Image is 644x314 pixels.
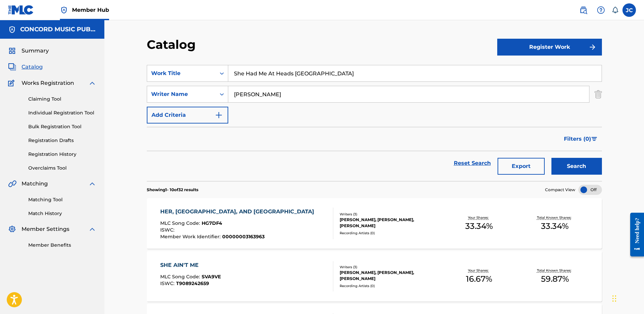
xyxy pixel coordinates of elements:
[579,6,587,14] img: search
[595,86,602,103] img: Delete Criterion
[28,242,96,249] a: Member Benefits
[612,7,618,13] div: Notifications
[160,280,176,286] span: ISWC :
[22,47,49,55] span: Summary
[597,6,605,14] img: help
[22,79,74,87] span: Works Registration
[8,63,43,71] a: CatalogCatalog
[498,158,545,175] button: Export
[28,137,96,144] a: Registration Drafts
[20,26,96,33] h5: CONCORD MUSIC PUBLISHING LLC
[497,39,602,56] button: Register Work
[466,273,492,285] span: 16.67 %
[28,151,96,158] a: Registration History
[340,212,441,217] div: Writers ( 3 )
[340,217,441,229] div: [PERSON_NAME], [PERSON_NAME], [PERSON_NAME]
[610,282,644,314] iframe: Chat Widget
[537,215,573,220] p: Total Known Shares:
[340,270,441,282] div: [PERSON_NAME], [PERSON_NAME], [PERSON_NAME]
[160,227,176,233] span: ISWC :
[340,231,441,236] div: Recording Artists ( 0 )
[8,5,34,15] img: MLC Logo
[88,180,96,188] img: expand
[28,96,96,103] a: Claiming Tool
[147,37,199,52] h2: Catalog
[622,3,636,17] div: User Menu
[88,225,96,233] img: expand
[151,69,212,77] div: Work Title
[88,79,96,87] img: expand
[340,265,441,270] div: Writers ( 3 )
[340,283,441,288] div: Recording Artists ( 0 )
[8,225,16,233] img: Member Settings
[577,3,590,17] a: Public Search
[625,208,644,262] iframe: Resource Center
[8,26,16,34] img: Accounts
[160,261,221,269] div: SHE AIN'T ME
[147,107,228,124] button: Add Criteria
[28,165,96,172] a: Overclaims Tool
[594,3,608,17] div: Help
[8,63,16,71] img: Catalog
[545,187,575,193] span: Compact View
[591,137,597,141] img: filter
[560,131,602,147] button: Filters (0)
[222,234,265,240] span: 00000003163963
[8,79,17,87] img: Works Registration
[551,158,602,175] button: Search
[8,180,16,188] img: Matching
[202,220,222,226] span: HG7DF4
[215,111,223,119] img: 9d2ae6d4665cec9f34b9.svg
[147,65,602,181] form: Search Form
[176,280,209,286] span: T9089242659
[160,234,222,240] span: Member Work Identifier :
[564,135,591,143] span: Filters ( 0 )
[28,123,96,130] a: Bulk Registration Tool
[468,215,490,220] p: Your Shares:
[28,109,96,116] a: Individual Registration Tool
[28,196,96,203] a: Matching Tool
[468,268,490,273] p: Your Shares:
[28,210,96,217] a: Match History
[537,268,573,273] p: Total Known Shares:
[22,180,48,188] span: Matching
[22,63,43,71] span: Catalog
[72,6,109,14] span: Member Hub
[60,6,68,14] img: Top Rightsholder
[8,47,49,55] a: SummarySummary
[22,225,69,233] span: Member Settings
[147,187,198,193] p: Showing 1 - 10 of 32 results
[450,156,494,171] a: Reset Search
[147,251,602,302] a: SHE AIN'T MEMLC Song Code:SVA9VEISWC:T9089242659Writers (3)[PERSON_NAME], [PERSON_NAME], [PERSON_...
[588,43,597,51] img: f7272a7cc735f4ea7f67.svg
[160,208,317,216] div: HER, [GEOGRAPHIC_DATA], AND [GEOGRAPHIC_DATA]
[541,220,569,232] span: 33.34 %
[8,47,16,55] img: Summary
[151,90,212,98] div: Writer Name
[160,274,202,280] span: MLC Song Code :
[612,288,616,309] div: Drag
[160,220,202,226] span: MLC Song Code :
[147,198,602,249] a: HER, [GEOGRAPHIC_DATA], AND [GEOGRAPHIC_DATA]MLC Song Code:HG7DF4ISWC:Member Work Identifier:0000...
[465,220,493,232] span: 33.34 %
[541,273,569,285] span: 59.87 %
[202,274,221,280] span: SVA9VE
